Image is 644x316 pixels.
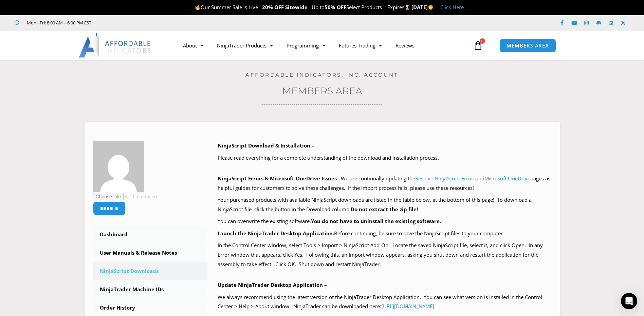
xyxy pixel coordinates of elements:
[332,38,389,53] a: Futures Trading
[218,175,341,182] b: NinjaScript Errors & Microsoft OneDrive Issues –
[262,4,284,11] strong: 20% OFF
[218,217,551,226] p: You can overwrite the existing software.
[218,241,551,269] p: In the Control Center window, select Tools > Import > NinjaScript Add-On. Locate the saved NinjaS...
[93,281,208,298] a: NinjaTrader Machine IDs
[282,85,362,97] a: Members Area
[463,36,493,55] a: 0
[311,218,441,224] b: You do not have to uninstall the existing software.
[389,38,421,53] a: Reviews
[507,43,549,48] span: MEMBERS AREA
[218,293,551,312] p: We always recommend using the latest version of the NinjaTrader Desktop Application. You can see ...
[79,33,152,58] img: LogoAI | Affordable Indicators – NinjaTrader
[93,141,144,192] img: fe058a18ea1d84c1fd0f8b9ccfd674aa5e794503fd72a400bd66ea4e9910b7d3
[210,38,280,53] a: NinjaTrader Products
[25,19,91,27] span: Mon - Fri: 8:00 AM – 6:00 PM EST
[484,175,530,182] a: Microsoft OneDrive
[381,303,434,310] a: [URL][DOMAIN_NAME]
[218,195,551,214] p: Your purchased products with available NinjaScript downloads are listed in the table below, at th...
[325,4,346,11] strong: 50% OFF
[440,4,464,11] a: Click Here
[93,262,208,280] a: NinjaScript Downloads
[101,19,203,26] iframe: Customer reviews powered by Trustpilot
[280,38,332,53] a: Programming
[218,281,327,288] b: Update NinjaTrader Desktop Application –
[415,175,476,182] a: Resolve NinjaScript Errors
[195,5,200,10] img: 🔥
[285,4,308,11] strong: Sitewide
[621,293,637,309] div: Open Intercom Messenger
[499,39,556,53] a: MEMBERS AREA
[351,206,418,213] b: Do not extract the zip file!
[176,38,472,53] nav: Menu
[218,230,334,237] b: Launch the NinjaTrader Desktop Application.
[195,4,411,11] span: Our Summer Sale is Live – – Up to Select Products – Expires
[218,229,551,238] p: Before continuing, be sure to save the NinjaScript files to your computer.
[405,5,410,10] img: ⌛
[176,38,210,53] a: About
[218,153,551,163] p: Please read everything for a complete understanding of the download and installation process.
[480,38,485,44] span: 0
[93,226,208,243] a: Dashboard
[245,72,399,78] a: Affordable Indicators, Inc. Account
[218,174,551,193] p: We are continually updating the and pages as helpful guides for customers to solve these challeng...
[428,5,433,10] img: 🌞
[93,244,208,262] a: User Manuals & Release Notes
[411,4,434,11] strong: [DATE]
[218,142,314,149] b: NinjaScript Download & Installation –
